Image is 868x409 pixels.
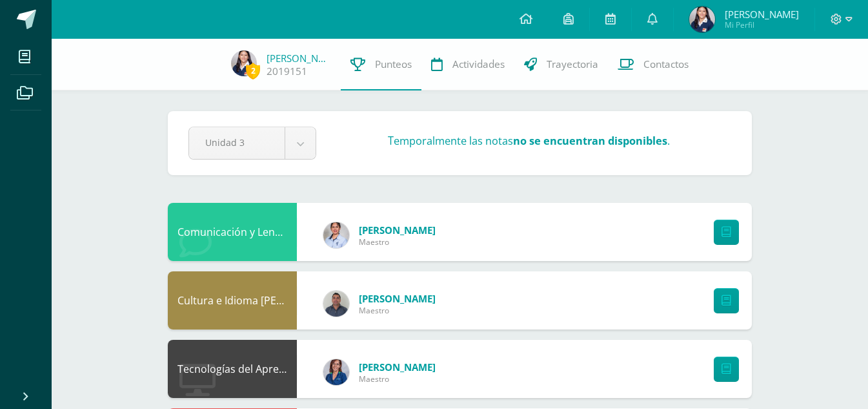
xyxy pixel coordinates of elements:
[231,50,257,76] img: 92be16ab2d432649e9d5796d979b77fd.png
[375,58,412,71] span: Punteos
[388,134,670,148] h3: Temporalmente las notas .
[359,373,436,384] span: Maestro
[725,8,799,21] span: [PERSON_NAME]
[725,19,799,30] span: Mi Perfil
[359,224,436,236] span: [PERSON_NAME]
[246,63,260,79] span: 2
[341,39,421,90] a: Punteos
[267,52,331,65] a: [PERSON_NAME]
[205,127,268,158] span: Unidad 3
[359,292,436,305] span: [PERSON_NAME]
[608,39,698,90] a: Contactos
[267,65,307,78] a: 2019151
[643,58,689,71] span: Contactos
[689,6,715,32] img: 92be16ab2d432649e9d5796d979b77fd.png
[513,134,667,148] strong: no se encuentran disponibles
[323,222,349,248] img: d52ea1d39599abaa7d54536d330b5329.png
[189,127,316,159] a: Unidad 3
[168,203,297,261] div: Comunicación y Lenguaje Idioma Extranjero Inglés
[452,58,505,71] span: Actividades
[547,58,598,71] span: Trayectoria
[514,39,608,90] a: Trayectoria
[421,39,514,90] a: Actividades
[323,359,349,385] img: dc8e5749d5cc5fa670e8d5c98426d2b3.png
[359,305,436,316] span: Maestro
[323,291,349,317] img: c930f3f73c3d00a5c92100a53b7a1b5a.png
[359,236,436,247] span: Maestro
[168,271,297,330] div: Cultura e Idioma Maya Garífuna o Xinca
[168,340,297,398] div: Tecnologías del Aprendizaje y la Comunicación
[359,361,436,373] span: [PERSON_NAME]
